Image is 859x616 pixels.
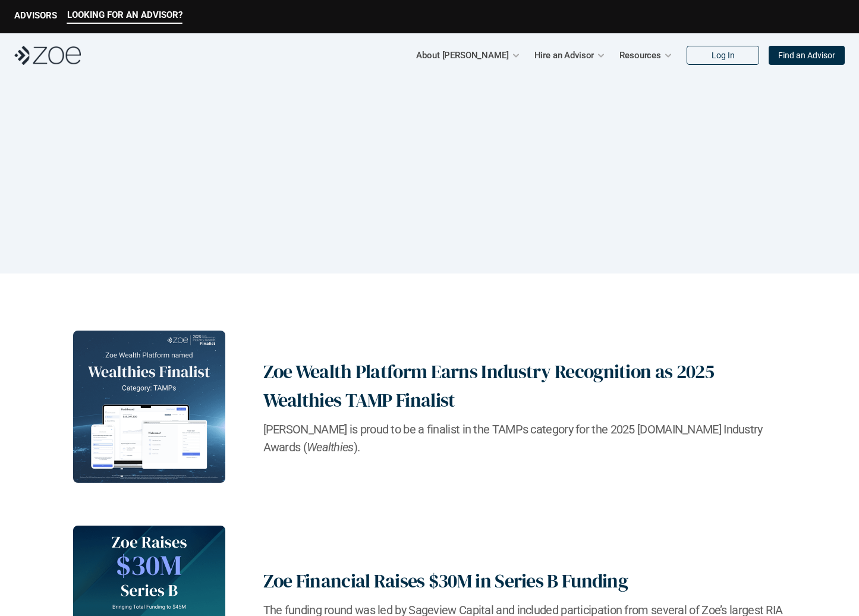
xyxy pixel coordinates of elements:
p: Hire an Advisor [534,46,594,64]
h1: What’s Everyone Saying About [PERSON_NAME]? Check It Out Here. [24,191,835,213]
h1: Press [394,137,466,177]
h2: Zoe Wealth Platform Earns Industry Recognition as 2025 Wealthies TAMP Finalist [263,357,786,414]
em: Wealthies [307,440,354,454]
a: Log In [687,46,759,65]
p: ADVISORS [14,10,57,21]
h2: [PERSON_NAME] is proud to be a finalist in the TAMPs category for the 2025 [DOMAIN_NAME] Industry... [263,420,786,456]
a: Find an Advisor [769,46,845,65]
p: LOOKING FOR AN ADVISOR? [67,10,183,20]
p: Log In [712,51,735,61]
p: Find an Advisor [778,51,835,61]
p: About [PERSON_NAME] [416,46,508,64]
h2: Zoe Financial Raises $30M in Series B Funding [263,567,786,595]
p: Resources [619,46,661,64]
